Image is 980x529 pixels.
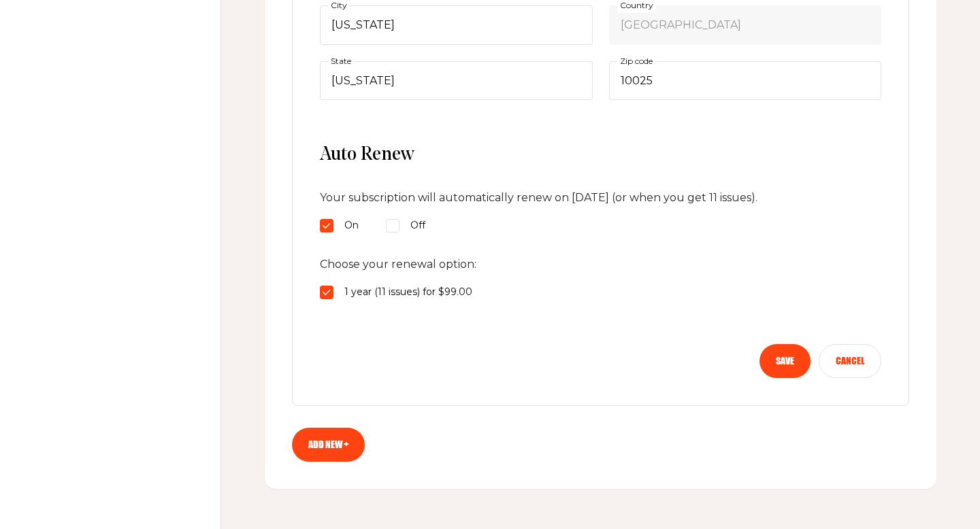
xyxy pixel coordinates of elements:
[344,284,472,301] span: 1 year (11 issues) for $99.00
[759,344,811,378] button: Save
[320,286,333,299] input: 1 year (11 issues) for $99.00
[819,344,881,378] button: Cancel
[320,61,593,101] select: State
[609,5,882,45] select: Country
[320,219,333,233] input: On
[410,218,425,234] span: Off
[328,53,354,68] label: State
[617,53,655,68] label: Zip code
[320,143,881,167] span: Auto Renew
[344,218,359,234] span: On
[320,256,881,273] p: Choose your renewal option:
[292,428,365,462] a: Add new +
[386,219,399,233] input: Off
[320,5,593,45] input: City
[320,189,881,207] p: Your subscription will automatically renew on [DATE] (or when you get 11 issues) .
[609,61,882,101] input: Zip code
